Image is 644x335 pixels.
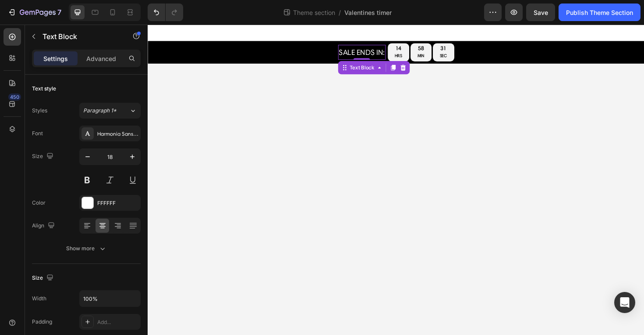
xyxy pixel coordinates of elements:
[97,130,138,138] div: Harmonia Sans W01 Regular
[614,292,635,313] div: Open Intercom Messenger
[559,4,640,21] button: Publish Theme Section
[32,241,141,256] button: Show more
[97,199,138,207] div: FFFFFF
[79,103,141,119] button: Paragraph 1*
[66,244,107,253] div: Show more
[32,107,47,115] div: Styles
[8,94,21,101] div: 450
[526,4,555,21] button: Save
[309,29,317,37] p: SEC
[262,22,269,29] div: 14
[148,4,183,21] div: Undo/Redo
[32,295,46,303] div: Width
[339,8,341,17] span: /
[86,54,116,63] p: Advanced
[32,151,55,162] div: Size
[309,22,317,29] div: 31
[566,8,633,17] div: Publish Theme Section
[43,54,68,63] p: Settings
[32,199,46,207] div: Color
[32,130,43,137] div: Font
[32,85,56,93] div: Text style
[42,31,117,42] p: Text Block
[262,29,269,37] p: HRS
[83,107,117,115] span: Paragraph 1*
[32,318,52,326] div: Padding
[32,272,55,284] div: Size
[534,9,548,16] span: Save
[286,29,293,37] p: MIN
[80,291,140,306] input: Auto
[212,42,242,50] div: Text Block
[344,8,392,17] span: Valentines timer
[291,8,337,17] span: Theme section
[286,22,293,29] div: 58
[148,25,644,335] iframe: Design area
[32,220,57,232] div: Align
[97,318,138,326] div: Add...
[57,7,61,18] p: 7
[4,4,65,21] button: 7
